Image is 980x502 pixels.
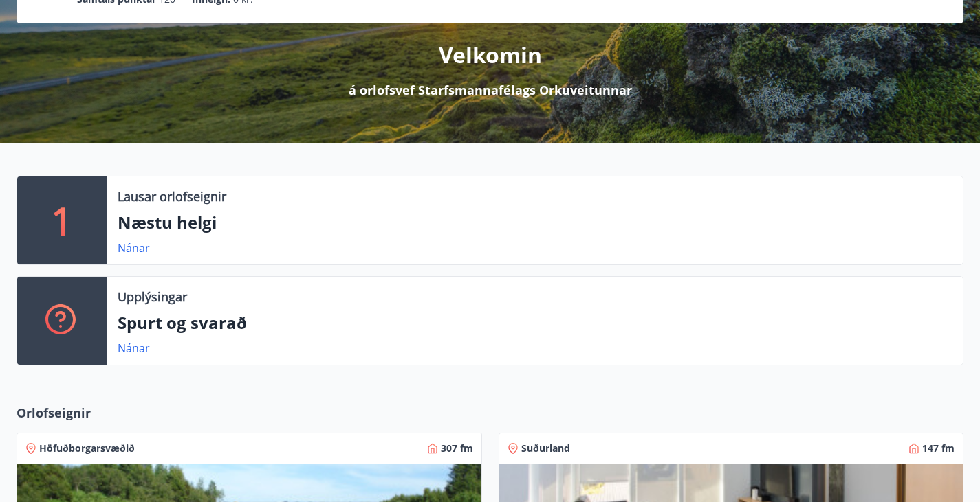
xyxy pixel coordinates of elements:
[17,404,91,422] span: Orlofseignir
[51,194,73,247] p: 1
[439,40,542,70] p: Velkomin
[922,442,955,455] span: 147 fm
[118,240,150,255] a: Nánar
[39,442,135,455] span: Höfuðborgarsvæðið
[441,442,473,455] span: 307 fm
[118,311,952,334] p: Spurt og svarað
[521,442,570,455] span: Suðurland
[118,187,226,205] p: Lausar orlofseignir
[118,341,150,356] a: Nánar
[118,288,187,306] p: Upplýsingar
[118,211,952,234] p: Næstu helgi
[349,81,632,99] p: á orlofsvef Starfsmannafélags Orkuveitunnar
